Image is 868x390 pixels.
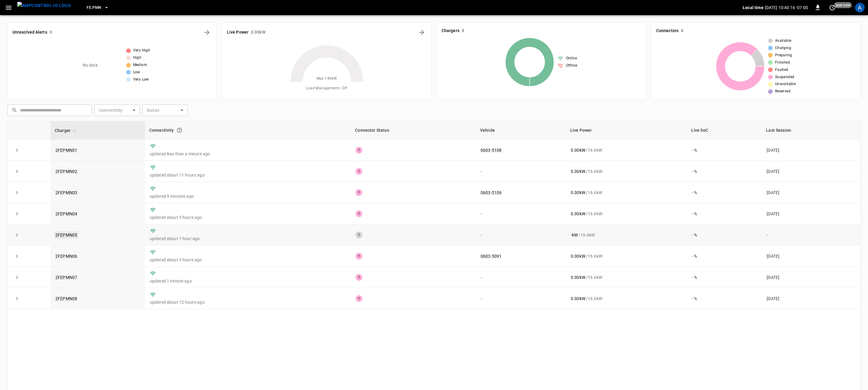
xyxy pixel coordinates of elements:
[571,211,585,217] p: 0.00 kW
[762,140,860,161] td: [DATE]
[681,28,683,34] h6: 8
[762,267,860,288] td: [DATE]
[571,296,682,302] div: / 16.6 kW
[687,267,762,288] td: - %
[356,274,362,281] div: 1
[55,127,78,134] span: Charger
[87,4,101,11] span: FE.PMN
[571,232,682,238] div: / 16.6 kW
[356,232,362,238] div: 1
[202,28,212,37] button: All Alerts
[571,168,585,174] p: 0.00 kW
[55,296,77,301] a: 2FEPMN08
[306,85,347,91] span: Load Management = Off
[351,121,476,140] th: Connector Status
[762,288,860,309] td: [DATE]
[55,190,77,195] a: 2FEPMN03
[150,257,346,263] p: updated about 5 hours ago
[227,29,248,36] h6: Live Power
[417,28,426,37] button: Energy Overview
[12,146,21,155] button: expand row
[571,190,585,196] p: 0.00 kW
[356,210,362,217] div: 1
[150,214,346,220] p: updated about 5 hours ago
[476,267,566,288] td: -
[762,246,860,267] td: [DATE]
[775,38,791,44] span: Available
[55,211,77,216] a: 2FEPMN04
[317,76,337,82] span: Max. 140 kW
[762,203,860,224] td: [DATE]
[571,253,682,259] div: / 16.6 kW
[12,273,21,282] button: expand row
[687,121,762,140] th: Live SoC
[687,224,762,246] td: - %
[481,254,501,259] a: 0603-5091
[356,253,362,259] div: 1
[775,74,794,80] span: Suspended
[687,161,762,182] td: - %
[55,275,77,280] a: 2FEPMN07
[150,193,346,199] p: updated 9 minutes ago
[775,67,788,73] span: Faulted
[481,190,501,195] a: 0603-5106
[571,190,682,196] div: / 16.6 kW
[133,55,142,61] span: High
[462,28,464,34] h6: 8
[54,231,78,239] a: 2FEPMN05
[133,48,150,54] span: Very High
[762,224,860,246] td: -
[775,45,791,51] span: Charging
[12,294,21,303] button: expand row
[775,60,790,66] span: Finished
[571,147,682,153] div: / 16.6 kW
[687,203,762,224] td: - %
[133,69,140,75] span: Low
[149,125,347,136] div: Connectivity
[442,28,459,34] h6: Chargers
[571,296,585,302] p: 0.00 kW
[566,55,577,61] span: Online
[834,2,852,8] span: just now
[566,121,687,140] th: Live Power
[775,88,791,94] span: Reserved
[476,288,566,309] td: -
[762,161,860,182] td: [DATE]
[12,167,21,176] button: expand row
[133,62,147,68] span: Medium
[150,278,346,284] p: updated 1 minute ago
[174,125,185,136] button: Connection between the charger and our software.
[50,29,52,36] h6: 0
[12,188,21,197] button: expand row
[566,63,577,69] span: Offline
[687,246,762,267] td: - %
[687,140,762,161] td: - %
[55,148,77,153] a: 2FEPMN01
[571,147,585,153] p: 0.00 kW
[150,236,346,242] p: updated about 1 hour ago
[476,203,566,224] td: -
[55,169,77,174] a: 2FEPMN02
[12,252,21,261] button: expand row
[571,232,578,238] p: - kW
[55,254,77,259] a: 2FEPMN06
[762,182,860,203] td: [DATE]
[775,52,792,58] span: Preparing
[571,168,682,174] div: / 16.6 kW
[251,29,265,36] h6: 0.00 kW
[571,274,682,280] div: / 16.6 kW
[476,121,566,140] th: Vehicle
[12,209,21,218] button: expand row
[356,168,362,175] div: 1
[476,224,566,246] td: -
[571,274,585,280] p: 0.00 kW
[83,62,98,68] p: No data
[743,5,764,11] p: Local time
[356,147,362,154] div: 1
[356,189,362,196] div: 1
[687,182,762,203] td: - %
[827,3,837,12] button: set refresh interval
[765,5,808,11] p: [DATE] 10:40:16 -07:00
[855,3,865,12] div: profile-icon
[17,2,71,9] img: ampcontrol.io logo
